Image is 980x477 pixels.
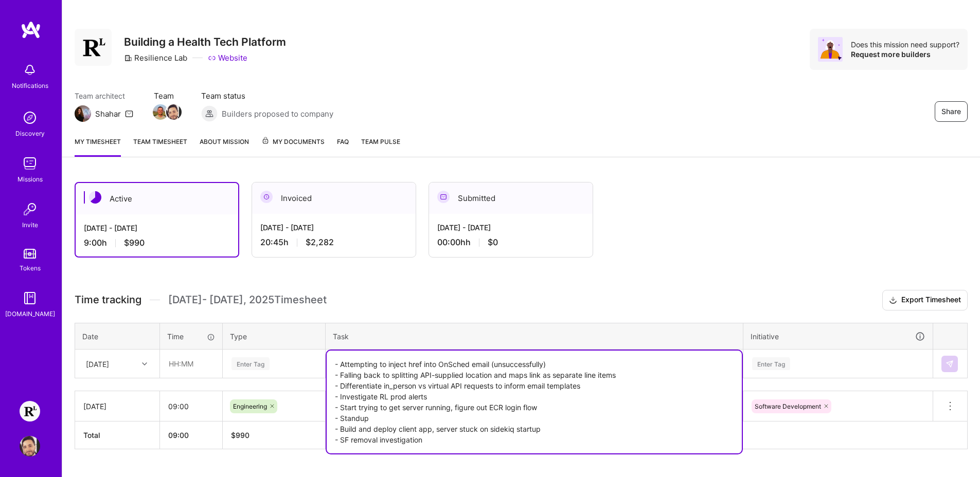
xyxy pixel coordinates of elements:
i: icon CompanyGray [124,54,132,62]
img: Submitted [437,191,450,203]
span: $2,282 [306,237,334,248]
span: Team architect [75,90,133,101]
img: Company Logo [75,29,112,66]
img: Resilience Lab: Building a Health Tech Platform [20,401,40,421]
div: Does this mission need support? [851,40,959,49]
a: About Mission [200,136,249,157]
span: $990 [124,237,145,248]
span: [DATE] - [DATE] , 2025 Timesheet [168,293,327,306]
div: [DOMAIN_NAME] [5,308,55,319]
span: Team status [201,90,333,101]
i: icon Mail [125,109,133,118]
button: Export Timesheet [882,290,968,310]
span: Team [154,90,181,101]
img: discovery [20,107,40,128]
div: Submitted [429,182,593,214]
textarea: - Attempting to inject href into OnSched email (unsuccessfully) - Falling back to splitting API-s... [327,351,742,453]
th: Date [75,323,160,350]
div: [DATE] - [DATE] [84,223,230,233]
a: Website [208,52,247,63]
div: Resilience Lab [124,52,187,63]
img: teamwork [20,153,40,174]
div: Time [167,331,215,342]
div: [DATE] - [DATE] [437,222,584,233]
input: HH:MM [160,393,222,420]
img: Submit [946,360,954,368]
img: Invite [20,199,40,219]
i: icon Download [889,295,897,306]
div: Request more builders [851,49,959,59]
a: Team Member Avatar [154,103,167,121]
div: 00:00h h [437,237,584,248]
div: Enter Tag [752,356,790,372]
span: Engineering [233,402,267,410]
button: Share [935,101,968,122]
img: guide book [20,288,40,308]
span: Builders proposed to company [222,108,333,119]
span: Software Development [755,402,821,410]
div: Enter Tag [231,356,270,372]
span: $ 990 [231,431,250,439]
a: My Documents [261,136,325,157]
a: User Avatar [17,436,43,456]
img: Invoiced [260,191,273,203]
input: HH:MM [161,350,222,377]
span: My Documents [261,136,325,148]
th: 09:00 [160,421,223,449]
img: Team Architect [75,105,91,122]
a: Team Member Avatar [167,103,181,121]
img: Team Member Avatar [153,104,168,120]
img: logo [21,21,41,39]
img: Builders proposed to company [201,105,218,122]
a: Team timesheet [133,136,187,157]
div: [DATE] - [DATE] [260,222,407,233]
div: Active [76,183,238,214]
i: icon Chevron [142,361,147,366]
div: [DATE] [83,401,151,412]
img: Active [89,191,101,204]
div: Initiative [751,331,925,342]
a: My timesheet [75,136,121,157]
div: Missions [17,174,43,185]
div: Shahar [95,108,121,119]
th: Total [75,421,160,449]
span: Time tracking [75,293,141,306]
img: User Avatar [20,436,40,456]
div: 9:00 h [84,237,230,248]
h3: Building a Health Tech Platform [124,35,286,48]
th: Task [326,323,743,350]
img: Team Member Avatar [166,104,182,120]
img: Avatar [818,37,843,62]
span: Team Pulse [361,138,400,145]
div: Tokens [20,263,41,273]
span: $0 [488,237,498,248]
span: Share [941,106,961,117]
div: Invite [22,219,38,230]
th: Type [223,323,326,350]
div: Notifications [12,80,48,91]
div: Invoiced [252,182,416,214]
div: 20:45 h [260,237,407,248]
div: [DATE] [86,358,109,369]
img: bell [20,60,40,80]
a: FAQ [337,136,349,157]
a: Team Pulse [361,136,400,157]
div: Discovery [15,128,45,139]
a: Resilience Lab: Building a Health Tech Platform [17,401,43,421]
img: tokens [24,249,36,259]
